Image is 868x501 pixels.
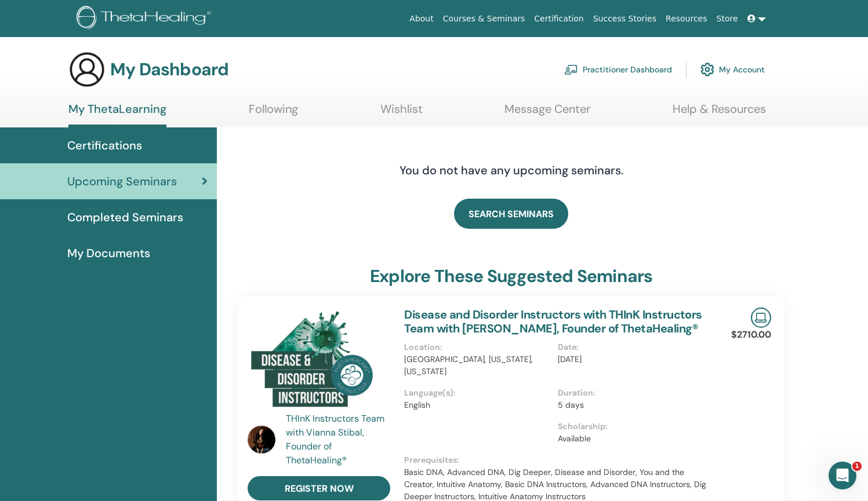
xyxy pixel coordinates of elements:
iframe: Intercom live chat [829,462,856,489]
p: Language(s) : [404,387,550,399]
a: Disease and Disorder Instructors with THInK Instructors Team with [PERSON_NAME], Founder of Theta... [404,307,702,336]
p: Location : [404,341,550,353]
a: Help & Resources [673,102,766,125]
a: Store [712,8,743,30]
a: THInK Instructors Team with Vianna Stibal, Founder of ThetaHealing® [286,412,393,467]
span: 1 [852,462,862,471]
span: SEARCH SEMINARS [468,208,554,220]
a: Certification [529,8,588,30]
a: SEARCH SEMINARS [454,199,568,229]
a: register now [248,476,390,500]
p: English [404,399,550,411]
img: generic-user-icon.jpg [68,51,106,88]
a: Success Stories [589,8,661,30]
p: [GEOGRAPHIC_DATA], [US_STATE], [US_STATE] [404,353,550,378]
a: Courses & Seminars [438,8,530,30]
p: Duration : [558,387,704,399]
a: Resources [661,8,712,30]
h3: explore these suggested seminars [370,266,652,287]
a: Wishlist [380,102,423,125]
img: chalkboard-teacher.svg [564,64,578,75]
a: Practitioner Dashboard [564,57,672,82]
img: logo.png [77,6,215,32]
span: Upcoming Seminars [67,173,177,190]
p: Available [558,433,704,445]
p: Date : [558,341,704,353]
h3: My Dashboard [110,59,228,80]
p: [DATE] [558,353,704,365]
a: Following [249,102,298,125]
p: $2710.00 [731,328,771,342]
p: 5 days [558,399,704,411]
span: My Documents [67,244,150,262]
span: register now [285,482,354,495]
img: Disease and Disorder Instructors [248,308,390,415]
a: My Account [700,57,765,82]
p: Prerequisites : [404,454,711,466]
span: Completed Seminars [67,209,183,226]
img: Live Online Seminar [751,308,771,328]
p: Scholarship : [558,420,704,433]
h4: You do not have any upcoming seminars. [329,163,694,177]
span: Certifications [67,137,142,154]
a: Message Center [504,102,590,125]
img: default.jpg [248,426,275,454]
a: About [405,8,438,30]
img: cog.svg [700,60,714,79]
a: My ThetaLearning [68,102,166,127]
